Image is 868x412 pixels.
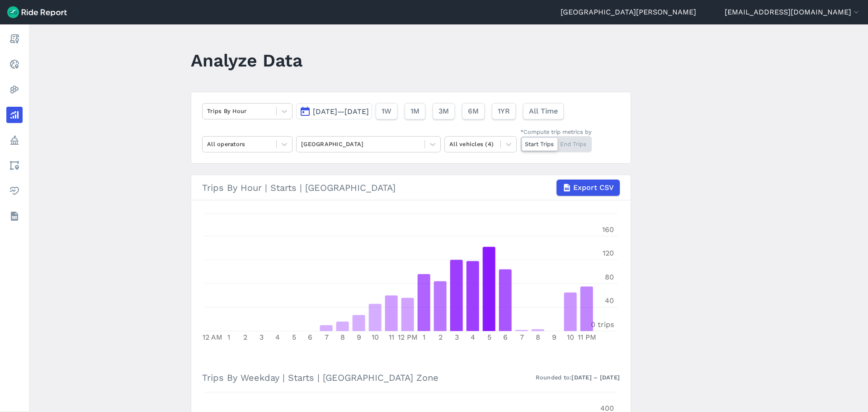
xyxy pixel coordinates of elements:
tspan: 0 trips [591,320,614,329]
button: 1M [405,103,425,119]
div: Trips By Hour | Starts | [GEOGRAPHIC_DATA] [202,180,620,196]
span: Export CSV [573,182,614,193]
tspan: 5 [292,333,296,341]
a: [GEOGRAPHIC_DATA][PERSON_NAME] [561,7,696,18]
a: Datasets [6,208,23,224]
button: 6M [462,103,485,119]
tspan: 9 [357,333,361,341]
a: Health [6,183,23,199]
tspan: 8 [340,333,345,341]
tspan: 10 [567,333,574,341]
a: Analyze [6,107,23,123]
tspan: 2 [243,333,247,341]
img: Ride Report [7,6,67,18]
tspan: 5 [487,333,491,341]
tspan: 2 [439,333,443,341]
tspan: 80 [605,273,614,281]
tspan: 4 [275,333,280,341]
tspan: 12 AM [203,333,222,341]
tspan: 11 [389,333,394,341]
button: 1YR [492,103,516,119]
tspan: 120 [603,249,614,257]
tspan: 6 [308,333,312,341]
tspan: 7 [520,333,524,341]
span: 6M [468,106,479,117]
a: Policy [6,132,23,148]
span: 1W [382,106,392,117]
a: Realtime [6,56,23,72]
tspan: 8 [536,333,540,341]
button: 3M [433,103,455,119]
h3: Trips By Weekday | Starts | [GEOGRAPHIC_DATA] Zone [202,365,620,390]
span: 1YR [498,106,510,117]
button: Export CSV [557,180,620,196]
tspan: 1 [227,333,230,341]
a: Heatmaps [6,81,23,98]
tspan: 10 [372,333,379,341]
button: [EMAIL_ADDRESS][DOMAIN_NAME] [725,7,861,18]
span: 1M [410,106,420,117]
a: Report [6,31,23,47]
span: [DATE]—[DATE] [313,107,369,116]
tspan: 40 [605,296,614,305]
tspan: 7 [325,333,329,341]
tspan: 6 [503,333,508,341]
tspan: 3 [455,333,459,341]
tspan: 4 [471,333,475,341]
span: All Time [529,106,558,117]
button: 1W [376,103,397,119]
button: All Time [523,103,564,119]
strong: [DATE] – [DATE] [571,374,620,381]
button: [DATE]—[DATE] [296,103,372,119]
tspan: 1 [423,333,425,341]
h1: Analyze Data [191,48,302,73]
div: *Compute trip metrics by [520,128,592,136]
span: 3M [439,106,449,117]
tspan: 12 PM [398,333,418,341]
a: Areas [6,157,23,174]
tspan: 11 PM [578,333,596,341]
div: Rounded to: [536,373,620,382]
tspan: 9 [552,333,557,341]
tspan: 3 [259,333,264,341]
tspan: 160 [602,225,614,234]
